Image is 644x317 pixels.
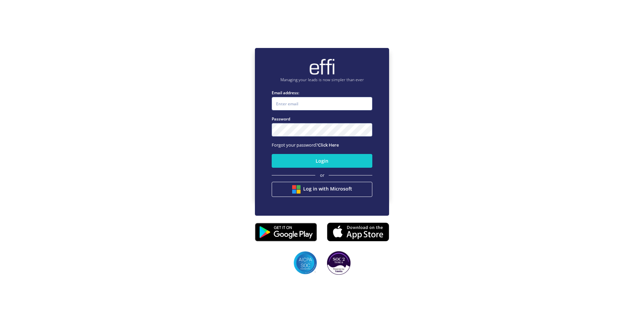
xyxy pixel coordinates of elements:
img: SOC2 badges [293,251,317,275]
img: brand-logo.ec75409.png [309,58,335,75]
img: playstore.0fabf2e.png [255,218,317,246]
button: Log in with Microsoft [272,182,372,197]
label: Password [272,116,372,122]
input: Enter email [272,97,372,110]
button: Login [272,154,372,168]
span: or [320,172,324,179]
label: Email address: [272,90,372,96]
img: SOC2 badges [327,251,351,275]
span: Forgot your password? [272,142,339,148]
img: appstore.8725fd3.png [327,220,389,243]
a: Click Here [318,142,339,148]
img: btn google [292,185,301,194]
p: Managing your leads is now simpler than ever [272,77,372,83]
